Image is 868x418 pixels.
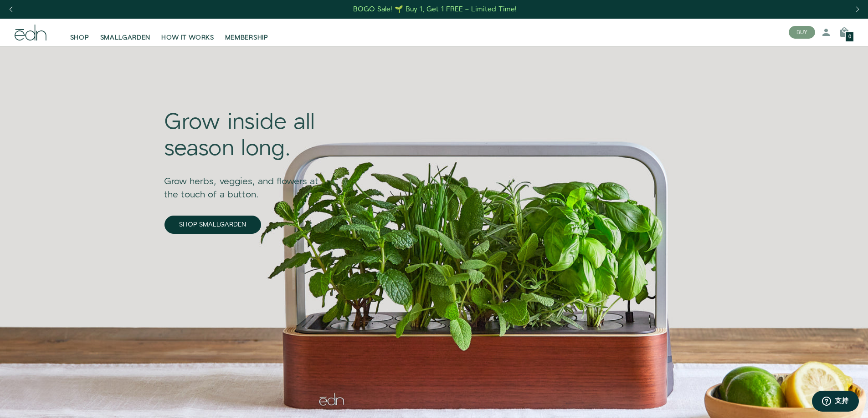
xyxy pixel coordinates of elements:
[164,162,332,201] div: Grow herbs, veggies, and flowers at the touch of a button.
[164,216,261,234] a: SHOP SMALLGARDEN
[225,33,268,42] span: MEMBERSHIP
[164,110,332,162] div: Grow inside all season long.
[789,26,815,39] button: BUY
[161,33,214,42] span: HOW IT WORKS
[353,5,517,14] div: BOGO Sale! 🌱 Buy 1, Get 1 FREE – Limited Time!
[352,2,518,16] a: BOGO Sale! 🌱 Buy 1, Get 1 FREE – Limited Time!
[156,22,219,42] a: HOW IT WORKS
[220,22,274,42] a: MEMBERSHIP
[812,391,859,413] iframe: 打开一个小组件，您可以在其中找到更多信息
[70,33,89,42] span: SHOP
[100,33,151,42] span: SMALLGARDEN
[65,22,95,42] a: SHOP
[848,35,851,40] span: 0
[95,22,156,42] a: SMALLGARDEN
